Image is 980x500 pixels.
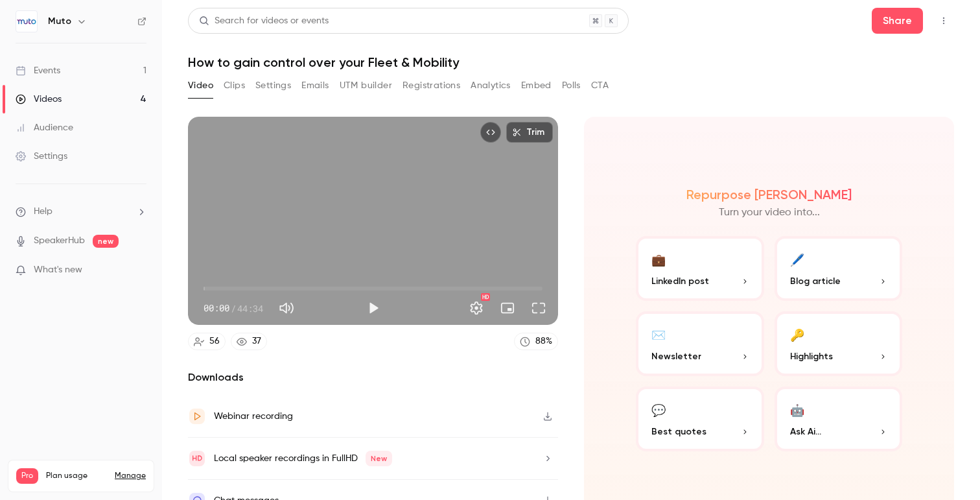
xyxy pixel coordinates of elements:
div: ✉️ [651,324,666,344]
div: Events [16,64,60,77]
h6: Muto [48,15,71,28]
span: What's new [34,263,82,277]
a: 37 [231,333,267,350]
span: Ask Ai... [790,425,821,438]
div: Local speaker recordings in FullHD [214,451,392,466]
button: ✉️Newsletter [636,311,764,376]
button: Trim [506,122,553,143]
button: Top Bar Actions [933,10,954,31]
iframe: Noticeable Trigger [131,265,146,276]
button: Play [360,295,386,321]
button: Registrations [402,75,460,96]
button: Analytics [471,75,511,96]
div: 🖊️ [790,249,804,269]
button: Turn on miniplayer [495,295,520,321]
button: Video [188,75,213,96]
button: Full screen [526,295,552,321]
div: 88 % [535,335,552,348]
button: 🤖Ask Ai... [775,387,903,451]
span: Pro [16,468,38,484]
span: new [93,235,119,248]
p: Turn your video into... [719,205,820,220]
span: LinkedIn post [651,274,709,288]
a: 88% [514,333,558,350]
button: 🖊️Blog article [775,236,903,301]
a: Manage [115,471,146,481]
button: Emails [301,75,329,96]
div: 🤖 [790,399,804,420]
span: 44:34 [237,302,263,315]
span: New [366,451,392,466]
span: Best quotes [651,425,706,438]
h2: Repurpose [PERSON_NAME] [686,187,852,202]
div: Audience [16,121,73,134]
h2: Downloads [188,370,558,385]
span: / [231,302,236,315]
span: 00:00 [204,302,229,315]
li: help-dropdown-opener [16,205,146,219]
img: Muto [16,11,37,32]
button: 💬Best quotes [636,387,764,451]
span: Help [34,205,52,219]
div: Videos [16,93,62,106]
div: 56 [209,335,220,348]
a: SpeakerHub [34,234,85,248]
button: Polls [562,75,581,96]
button: Embed [521,75,552,96]
span: Plan usage [46,471,107,481]
button: CTA [591,75,609,96]
h1: How to gain control over your Fleet & Mobility [188,54,954,70]
div: Search for videos or events [199,14,329,28]
button: Mute [274,295,299,321]
a: 56 [188,333,226,350]
button: Embed video [480,122,501,143]
div: 💼 [651,249,666,269]
span: Newsletter [651,350,701,363]
span: Blog article [790,274,841,288]
div: HD [481,293,490,301]
div: 💬 [651,399,666,420]
div: 🔑 [790,324,804,344]
span: Highlights [790,350,833,363]
button: 💼LinkedIn post [636,236,764,301]
button: Share [872,8,923,34]
button: UTM builder [340,75,392,96]
button: Settings [463,295,489,321]
button: Settings [255,75,291,96]
div: Webinar recording [214,409,293,424]
div: Settings [16,150,67,163]
button: Clips [224,75,245,96]
button: 🔑Highlights [775,311,903,376]
div: 00:00 [204,302,263,315]
div: 37 [252,335,261,348]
